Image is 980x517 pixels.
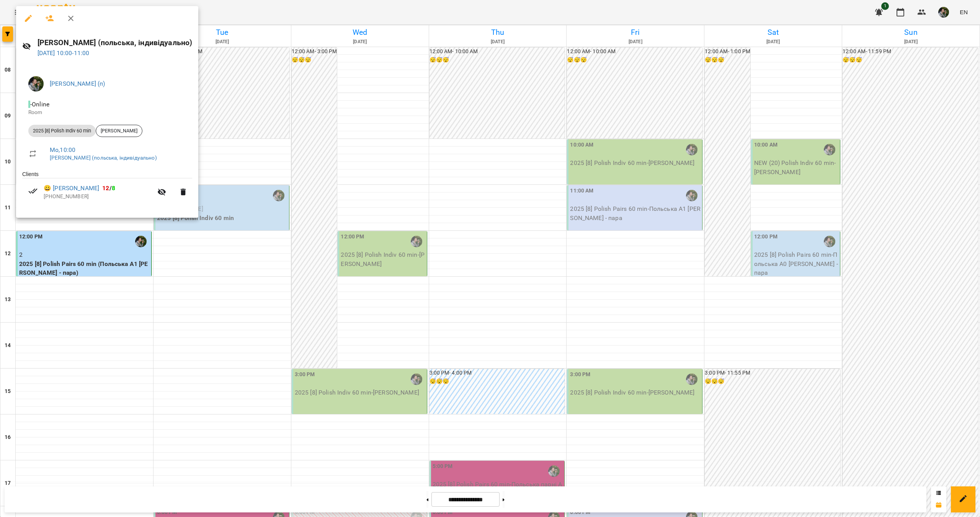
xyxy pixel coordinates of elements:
[28,101,51,108] span: - Online
[102,184,115,192] b: /
[22,170,192,209] ul: Clients
[96,127,142,134] span: [PERSON_NAME]
[96,125,142,137] div: [PERSON_NAME]
[38,49,90,57] a: [DATE] 10:00-11:00
[44,193,153,201] p: [PHONE_NUMBER]
[38,37,193,49] h6: [PERSON_NAME] (польська, індивідуально)
[50,146,75,153] a: Mo , 10:00
[44,184,99,193] a: 😀 [PERSON_NAME]
[50,155,157,161] a: [PERSON_NAME] (польська, індивідуально)
[50,80,105,87] a: [PERSON_NAME] (п)
[28,109,186,116] p: Room
[28,186,38,196] svg: Paid
[28,76,44,91] img: 70cfbdc3d9a863d38abe8aa8a76b24f3.JPG
[28,127,96,134] span: 2025 [8] Polish Indiv 60 min
[102,184,109,192] span: 12
[112,184,115,192] span: 8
